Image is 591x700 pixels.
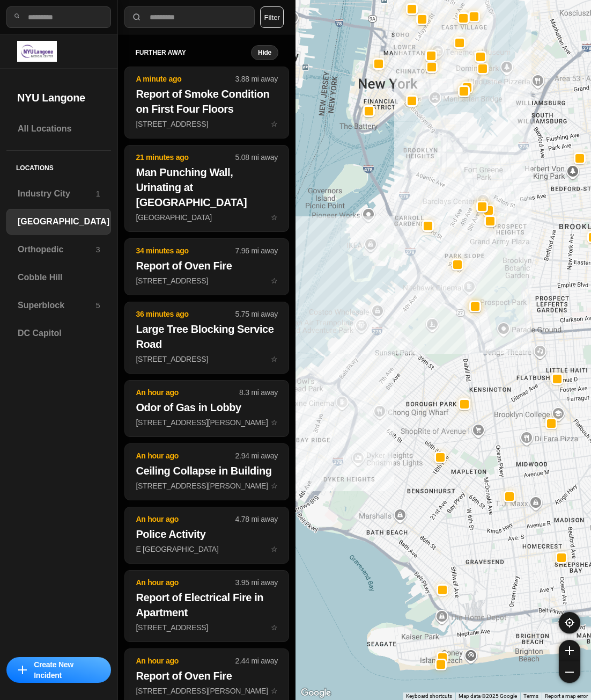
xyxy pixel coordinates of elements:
[271,276,278,285] span: star
[271,418,278,427] span: star
[406,692,452,700] button: Keyboard shortcuts
[271,545,278,553] span: star
[136,165,278,210] h2: Man Punching Wall, Urinating at [GEOGRAPHIC_DATA]
[559,640,580,661] button: zoom-in
[136,86,278,116] h2: Report of Smoke Condition on First Four Floors
[124,443,289,500] button: An hour ago2.94 mi awayCeiling Collapse in Building[STREET_ADDRESS][PERSON_NAME]star
[6,293,111,318] a: Superblock5
[124,302,289,374] button: 36 minutes ago5.75 mi awayLarge Tree Blocking Service Road[STREET_ADDRESS]star
[18,271,100,284] h3: Cobble Hill
[136,527,278,542] h2: Police Activity
[136,152,235,163] p: 21 minutes ago
[96,188,100,199] p: 1
[124,570,289,642] button: An hour ago3.95 mi awayReport of Electrical Fire in Apartment[STREET_ADDRESS]star
[18,327,100,340] h3: DC Capitol
[136,622,278,633] p: [STREET_ADDRESS]
[6,657,111,683] button: iconCreate New Incident
[18,122,100,135] h3: All Locations
[131,12,142,23] img: search
[124,354,289,363] a: 36 minutes ago5.75 mi awayLarge Tree Blocking Service Road[STREET_ADDRESS]star
[235,245,278,256] p: 7.96 mi away
[136,450,235,461] p: An hour ago
[136,590,278,620] h2: Report of Electrical Fire in Apartment
[124,213,289,222] a: 21 minutes ago5.08 mi awayMan Punching Wall, Urinating at [GEOGRAPHIC_DATA][GEOGRAPHIC_DATA]star
[235,309,278,319] p: 5.75 mi away
[18,299,96,312] h3: Superblock
[565,668,574,676] img: zoom-out
[136,463,278,478] h2: Ceiling Collapse in Building
[136,544,278,555] p: E [GEOGRAPHIC_DATA]
[17,41,57,62] img: logo
[18,243,96,256] h3: Orthopedic
[235,152,278,163] p: 5.08 mi away
[6,320,111,346] a: DC Capitol
[565,618,574,628] img: recenter
[124,481,289,490] a: An hour ago2.94 mi awayCeiling Collapse in Building[STREET_ADDRESS][PERSON_NAME]star
[18,215,109,228] h3: [GEOGRAPHIC_DATA]
[6,237,111,262] a: Orthopedic3
[124,686,289,695] a: An hour ago2.44 mi awayReport of Oven Fire[STREET_ADDRESS][PERSON_NAME]star
[136,655,235,666] p: An hour ago
[559,612,580,633] button: recenter
[136,309,235,319] p: 36 minutes ago
[124,623,289,632] a: An hour ago3.95 mi awayReport of Electrical Fire in Apartment[STREET_ADDRESS]star
[136,686,278,696] p: [STREET_ADDRESS][PERSON_NAME]
[124,238,289,295] button: 34 minutes ago7.96 mi awayReport of Oven Fire[STREET_ADDRESS]star
[136,668,278,683] h2: Report of Oven Fire
[271,120,278,128] span: star
[6,116,111,142] a: All Locations
[124,507,289,564] button: An hour ago4.78 mi awayPolice ActivityE [GEOGRAPHIC_DATA]star
[235,450,278,461] p: 2.94 mi away
[136,322,278,352] h2: Large Tree Blocking Service Road
[271,482,278,490] span: star
[124,276,289,285] a: 34 minutes ago7.96 mi awayReport of Oven Fire[STREET_ADDRESS]star
[136,514,235,524] p: An hour ago
[559,661,580,683] button: zoom-out
[271,213,278,222] span: star
[235,655,278,666] p: 2.44 mi away
[136,212,278,223] p: [GEOGRAPHIC_DATA]
[136,417,278,428] p: [STREET_ADDRESS][PERSON_NAME]
[565,646,574,655] img: zoom-in
[545,693,588,699] a: Report a map error
[459,693,517,699] span: Map data ©2025 Google
[124,418,289,427] a: An hour ago8.3 mi awayOdor of Gas in Lobby[STREET_ADDRESS][PERSON_NAME]star
[271,687,278,695] span: star
[271,355,278,363] span: star
[235,74,278,84] p: 3.88 mi away
[136,119,278,129] p: [STREET_ADDRESS]
[13,12,20,19] img: search
[124,544,289,553] a: An hour ago4.78 mi awayPolice ActivityE [GEOGRAPHIC_DATA]star
[6,265,111,290] a: Cobble Hill
[298,686,334,700] a: Open this area in Google Maps (opens a new window)
[136,258,278,273] h2: Report of Oven Fire
[124,119,289,128] a: A minute ago3.88 mi awayReport of Smoke Condition on First Four Floors[STREET_ADDRESS]star
[298,686,334,700] img: Google
[6,209,111,235] a: [GEOGRAPHIC_DATA]
[136,74,235,84] p: A minute ago
[6,181,111,207] a: Industry City1
[124,67,289,138] button: A minute ago3.88 mi awayReport of Smoke Condition on First Four Floors[STREET_ADDRESS]star
[124,380,289,437] button: An hour ago8.3 mi awayOdor of Gas in Lobby[STREET_ADDRESS][PERSON_NAME]star
[136,275,278,286] p: [STREET_ADDRESS]
[239,387,278,398] p: 8.3 mi away
[136,480,278,491] p: [STREET_ADDRESS][PERSON_NAME]
[251,45,278,60] button: Hide
[6,151,111,181] h5: Locations
[124,145,289,232] button: 21 minutes ago5.08 mi awayMan Punching Wall, Urinating at [GEOGRAPHIC_DATA][GEOGRAPHIC_DATA]star
[260,6,284,28] button: Filter
[523,693,538,699] a: Terms (opens in new tab)
[235,577,278,588] p: 3.95 mi away
[17,90,100,105] h2: NYU Langone
[136,400,278,415] h2: Odor of Gas in Lobby
[96,244,100,255] p: 3
[271,623,278,632] span: star
[18,187,96,200] h3: Industry City
[136,577,235,588] p: An hour ago
[136,387,239,398] p: An hour ago
[135,48,251,57] h5: further away
[136,245,235,256] p: 34 minutes ago
[235,514,278,524] p: 4.78 mi away
[136,354,278,364] p: [STREET_ADDRESS]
